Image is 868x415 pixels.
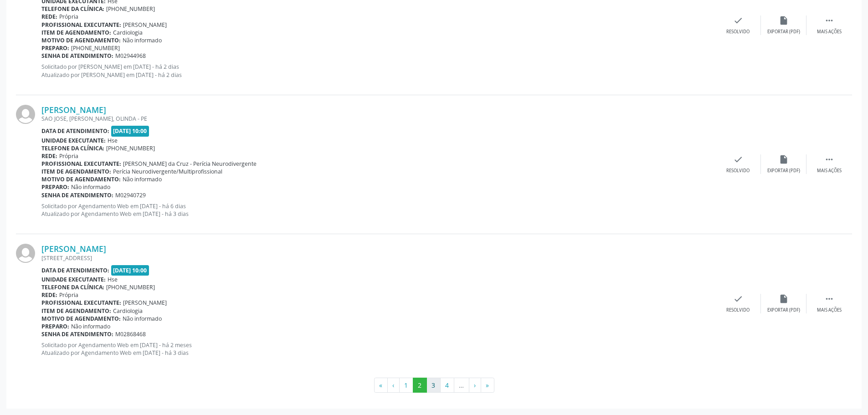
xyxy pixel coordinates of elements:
span: Própria [59,291,78,299]
i: insert_drive_file [779,294,789,304]
b: Item de agendamento: [41,307,111,315]
div: SAO JOSE, [PERSON_NAME], OLINDA - PE [41,115,715,123]
b: Senha de atendimento: [41,330,113,338]
p: Solicitado por Agendamento Web em [DATE] - há 2 meses Atualizado por Agendamento Web em [DATE] - ... [41,341,715,357]
ul: Pagination [16,378,852,393]
i: check [733,154,743,164]
p: Solicitado por Agendamento Web em [DATE] - há 6 dias Atualizado por Agendamento Web em [DATE] - h... [41,202,715,218]
span: [PERSON_NAME] [123,299,167,307]
b: Rede: [41,13,57,20]
span: Não informado [71,183,110,191]
b: Data de atendimento: [41,266,109,274]
button: Go to last page [481,378,494,393]
span: [DATE] 10:00 [111,126,149,136]
div: Resolvido [726,307,750,313]
button: Go to page 4 [440,378,454,393]
b: Unidade executante: [41,276,106,283]
i:  [824,294,834,304]
div: Exportar (PDF) [767,168,800,174]
span: M02868468 [115,330,146,338]
span: [PHONE_NUMBER] [106,144,155,152]
b: Telefone da clínica: [41,283,104,291]
b: Telefone da clínica: [41,5,104,13]
b: Senha de atendimento: [41,52,113,60]
div: Resolvido [726,168,750,174]
span: Cardiologia [113,29,143,36]
span: Não informado [123,315,162,323]
i:  [824,15,834,26]
button: Go to page 1 [399,378,413,393]
b: Preparo: [41,183,69,191]
b: Motivo de agendamento: [41,175,121,183]
b: Profissional executante: [41,299,121,307]
i:  [824,154,834,164]
span: M02944968 [115,52,146,60]
button: Go to first page [374,378,388,393]
p: Solicitado por [PERSON_NAME] em [DATE] - há 2 dias Atualizado por [PERSON_NAME] em [DATE] - há 2 ... [41,63,715,78]
div: Exportar (PDF) [767,307,800,313]
span: Não informado [123,36,162,44]
div: Resolvido [726,29,750,35]
div: Mais ações [817,168,842,174]
b: Telefone da clínica: [41,144,104,152]
i: insert_drive_file [779,15,789,26]
b: Profissional executante: [41,21,121,29]
div: Exportar (PDF) [767,29,800,35]
button: Go to next page [469,378,481,393]
div: Mais ações [817,29,842,35]
button: Go to page 3 [426,378,441,393]
button: Go to page 2 [413,378,427,393]
span: Própria [59,13,78,20]
i: check [733,294,743,304]
span: Não informado [123,175,162,183]
b: Senha de atendimento: [41,191,113,199]
b: Motivo de agendamento: [41,315,121,323]
span: M02940729 [115,191,146,199]
span: Cardiologia [113,307,143,315]
a: [PERSON_NAME] [41,244,106,254]
b: Motivo de agendamento: [41,36,121,44]
span: Hse [108,276,118,283]
img: img [16,244,35,263]
span: [PERSON_NAME] [123,21,167,29]
span: Não informado [71,323,110,330]
i: insert_drive_file [779,154,789,164]
span: [PHONE_NUMBER] [71,44,120,52]
button: Go to previous page [387,378,400,393]
div: Mais ações [817,307,842,313]
a: [PERSON_NAME] [41,105,106,115]
b: Preparo: [41,323,69,330]
b: Item de agendamento: [41,29,111,36]
i: check [733,15,743,26]
span: [PHONE_NUMBER] [106,283,155,291]
b: Rede: [41,152,57,160]
b: Item de agendamento: [41,168,111,175]
b: Data de atendimento: [41,127,109,135]
div: [STREET_ADDRESS] [41,254,715,262]
b: Rede: [41,291,57,299]
span: [PHONE_NUMBER] [106,5,155,13]
b: Profissional executante: [41,160,121,168]
span: [DATE] 10:00 [111,265,149,276]
span: [PERSON_NAME] da Cruz - Perícia Neurodivergente [123,160,257,168]
span: Própria [59,152,78,160]
img: img [16,105,35,124]
b: Preparo: [41,44,69,52]
span: Perícia Neurodivergente/Multiprofissional [113,168,222,175]
b: Unidade executante: [41,137,106,144]
span: Hse [108,137,118,144]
